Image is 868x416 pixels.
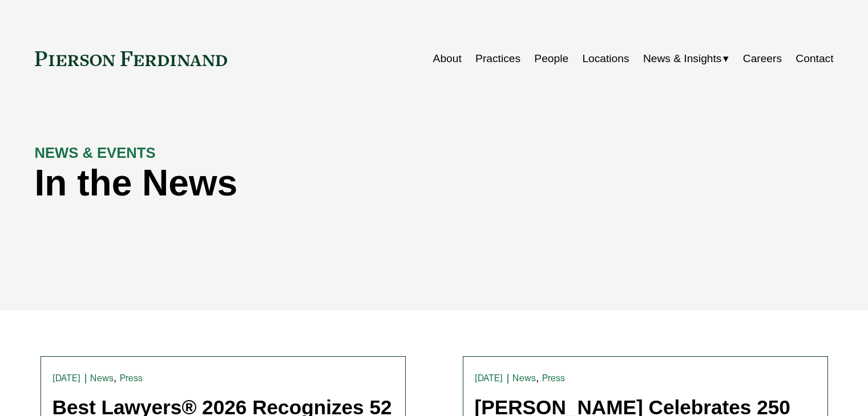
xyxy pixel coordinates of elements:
a: News [512,373,536,384]
time: [DATE] [53,374,81,383]
strong: NEWS & EVENTS [35,145,156,161]
a: Contact [796,48,833,70]
a: Press [542,373,566,384]
a: People [534,48,568,70]
span: , [114,372,116,384]
a: Locations [582,48,629,70]
span: , [536,372,539,384]
a: Practices [475,48,520,70]
a: Careers [743,48,782,70]
h1: In the News [35,162,634,204]
span: News & Insights [643,49,722,69]
a: About [433,48,462,70]
a: folder dropdown [643,48,729,70]
a: Press [120,373,143,384]
time: [DATE] [475,374,503,383]
a: News [90,373,114,384]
